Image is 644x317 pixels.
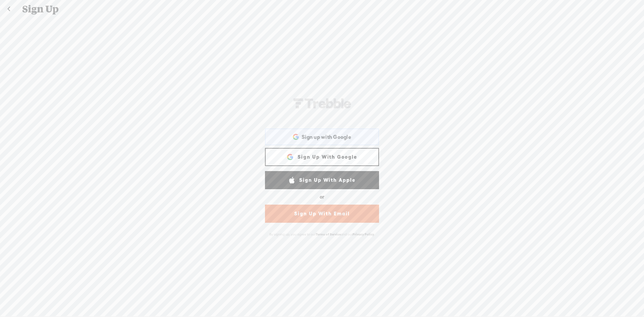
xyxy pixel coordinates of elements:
[320,192,324,202] div: or
[17,0,627,18] div: Sign Up
[265,128,379,145] div: Sign up with Google
[316,232,341,236] a: Terms of Service
[353,232,374,236] a: Privacy Policy
[265,148,379,166] a: Sign Up With Google
[302,134,351,141] span: Sign up with Google
[265,205,379,223] a: Sign Up With Email
[265,171,379,189] a: Sign Up With Apple
[263,229,381,240] div: By signing up, you agree to our and our .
